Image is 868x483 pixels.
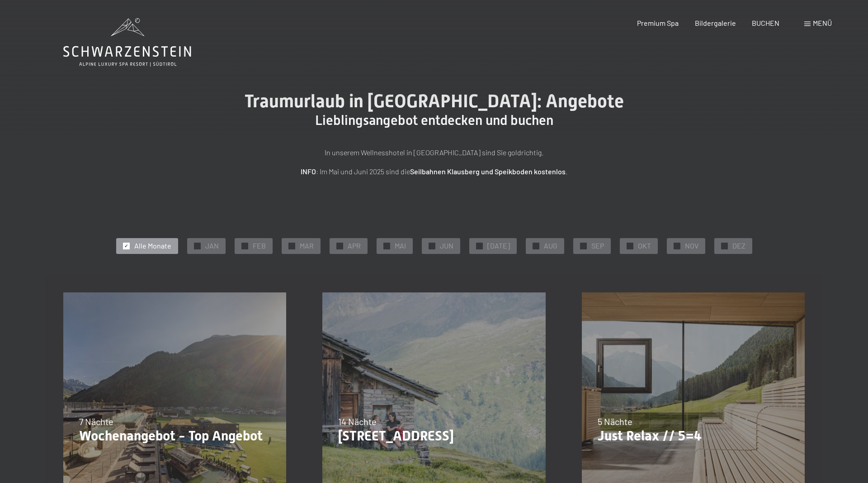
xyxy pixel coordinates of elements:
span: ✓ [628,243,632,249]
span: ✓ [243,243,246,249]
span: ✓ [338,243,341,249]
a: Bildergalerie [695,19,736,27]
span: 14 Nächte [338,416,377,427]
span: Menü [813,19,832,27]
span: FEB [253,241,266,251]
span: ✓ [477,243,481,249]
p: Wochenangebot - Top Angebot [79,428,270,444]
span: ✓ [195,243,199,249]
span: AUG [544,241,557,251]
span: JAN [205,241,219,251]
p: [STREET_ADDRESS] [338,428,529,444]
span: ✓ [534,243,538,249]
span: ✓ [430,243,434,249]
span: ✓ [385,243,388,249]
strong: Seilbahnen Klausberg und Speikboden kostenlos [410,167,566,176]
span: SEP [591,241,604,251]
span: ✓ [675,243,679,249]
span: ✓ [124,243,128,249]
a: Premium Spa [637,19,679,27]
span: MAI [395,241,406,251]
span: DEZ [732,241,745,251]
span: APR [348,241,361,251]
span: OKT [638,241,651,251]
span: JUN [440,241,453,251]
strong: INFO [301,167,316,176]
span: NOV [685,241,698,251]
span: [DATE] [487,241,510,251]
span: Alle Monate [134,241,171,251]
p: Just Relax // 5=4 [598,428,789,444]
span: ✓ [290,243,293,249]
span: Lieblingsangebot entdecken und buchen [315,112,553,128]
span: ✓ [581,243,585,249]
span: Traumurlaub in [GEOGRAPHIC_DATA]: Angebote [245,91,624,112]
a: BUCHEN [752,19,779,27]
span: MAR [300,241,314,251]
p: In unserem Wellnesshotel in [GEOGRAPHIC_DATA] sind Sie goldrichtig. [208,147,660,158]
span: 5 Nächte [598,416,632,427]
p: : Im Mai und Juni 2025 sind die . [208,166,660,177]
span: 7 Nächte [79,416,113,427]
span: ✓ [722,243,726,249]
